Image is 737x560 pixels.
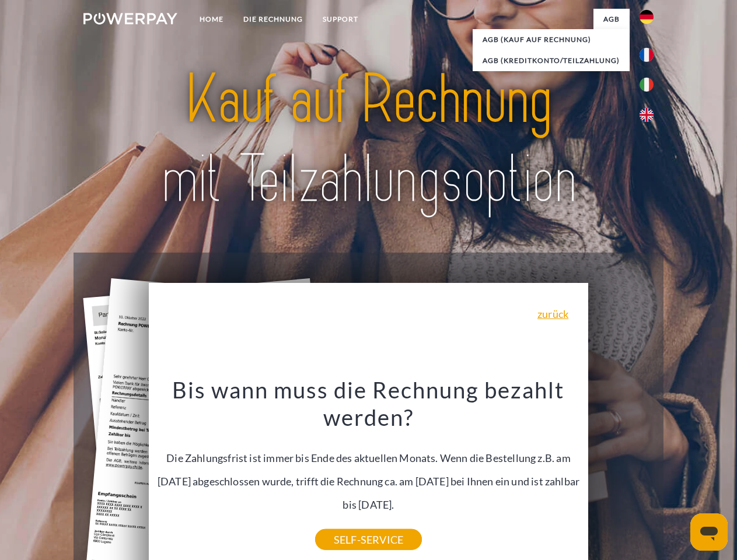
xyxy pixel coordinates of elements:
[473,50,630,71] a: AGB (Kreditkonto/Teilzahlung)
[156,376,582,540] div: Die Zahlungsfrist ist immer bis Ende des aktuellen Monats. Wenn die Bestellung z.B. am [DATE] abg...
[315,529,422,550] a: SELF-SERVICE
[640,48,654,62] img: fr
[593,9,630,30] a: agb
[156,376,582,432] h3: Bis wann muss die Rechnung bezahlt werden?
[690,513,728,551] iframe: Schaltfläche zum Öffnen des Messaging-Fensters
[640,78,654,92] img: it
[640,10,654,24] img: de
[233,9,313,30] a: DIE RECHNUNG
[473,29,630,50] a: AGB (Kauf auf Rechnung)
[640,108,654,122] img: en
[537,309,568,319] a: zurück
[190,9,233,30] a: Home
[111,56,626,223] img: title-powerpay_de.svg
[83,13,177,24] img: logo-powerpay-white.svg
[313,9,368,30] a: SUPPORT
